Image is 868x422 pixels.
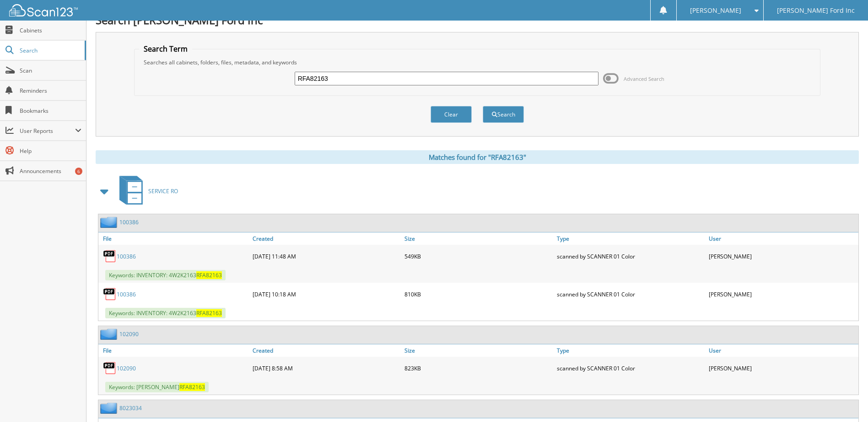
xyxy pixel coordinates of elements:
[402,247,554,265] div: 549KB
[117,364,136,372] a: 102090
[402,344,554,357] a: Size
[103,287,117,301] img: PDF.png
[555,359,706,377] div: scanned by SCANNER 01 Color
[20,87,81,95] span: Reminders
[119,330,139,338] a: 102090
[98,344,250,357] a: File
[402,232,554,245] a: Size
[624,75,664,82] span: Advanced Search
[250,232,402,245] a: Created
[179,383,205,391] span: RFA82163
[100,216,119,228] img: folder2.png
[105,308,226,318] span: Keywords: INVENTORY: 4W2K2163
[96,150,859,164] div: Matches found for "RFA82163"
[103,361,117,375] img: PDF.png
[196,271,222,279] span: RFA82163
[105,270,226,280] span: Keywords: INVENTORY: 4W2K2163
[103,249,117,263] img: PDF.png
[706,232,858,245] a: User
[402,285,554,303] div: 810KB
[402,359,554,377] div: 823KB
[822,378,868,422] iframe: Chat Widget
[196,309,222,317] span: RFA82163
[100,328,119,340] img: folder2.png
[706,359,858,377] div: [PERSON_NAME]
[555,247,706,265] div: scanned by SCANNER 01 Color
[75,168,82,175] div: 6
[117,253,136,260] a: 100386
[100,402,119,414] img: folder2.png
[20,47,80,54] span: Search
[9,4,78,16] img: scan123-logo-white.svg
[20,26,81,34] span: Cabinets
[250,344,402,357] a: Created
[20,127,75,135] span: User Reports
[105,382,209,392] span: Keywords: [PERSON_NAME]
[148,187,178,195] span: SERVICE RO
[139,58,815,66] div: Searches all cabinets, folders, files, metadata, and keywords
[20,67,81,74] span: Scan
[483,106,524,123] button: Search
[250,285,402,303] div: [DATE] 10:18 AM
[250,359,402,377] div: [DATE] 8:58 AM
[119,218,139,226] a: 100386
[555,285,706,303] div: scanned by SCANNER 01 Color
[114,173,178,209] a: SERVICE RO
[139,44,192,54] legend: Search Term
[706,247,858,265] div: [PERSON_NAME]
[98,232,250,245] a: File
[777,8,855,13] span: [PERSON_NAME] Ford Inc
[431,106,472,123] button: Clear
[690,8,741,13] span: [PERSON_NAME]
[706,344,858,357] a: User
[117,290,136,298] a: 100386
[20,167,81,175] span: Announcements
[119,404,142,412] a: 8023034
[706,285,858,303] div: [PERSON_NAME]
[555,232,706,245] a: Type
[555,344,706,357] a: Type
[20,147,81,155] span: Help
[20,107,81,115] span: Bookmarks
[250,247,402,265] div: [DATE] 11:48 AM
